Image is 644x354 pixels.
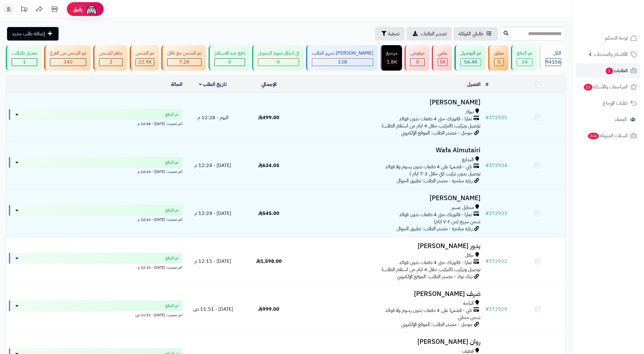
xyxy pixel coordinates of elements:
[50,59,86,66] div: 340
[510,45,538,71] a: تم الدفع 34
[258,50,299,57] div: في انتظار صورة التحويل
[439,58,446,66] span: 5K
[50,50,86,57] div: تم الشحن من الفرع
[603,99,628,107] span: طلبات الإرجاع
[258,162,279,169] span: 634.05
[7,27,59,41] a: إضافة طلب جديد
[165,159,179,165] span: تم الدفع
[228,58,231,66] span: 0
[9,168,182,174] div: اخر تحديث: [DATE] - 12:24 م
[258,305,279,313] span: 999.00
[258,210,279,217] span: 545.00
[194,210,231,217] span: [DATE] - 12:24 م
[401,321,473,328] span: جوجل - مصدر الطلب: الموقع الإلكتروني
[606,68,613,74] span: 3
[465,252,474,259] span: حائل
[385,307,472,314] span: تابي - قسّمها على 4 دفعات بدون رسوم ولا فوائد
[485,81,489,88] a: #
[258,114,279,121] span: 499.00
[453,45,487,71] a: تم التوصيل 56.4K
[5,45,43,71] a: تعديل بالطلب 1
[99,50,123,57] div: جاهز للشحن
[576,31,640,45] a: لوحة التحكم
[165,207,179,213] span: تم الدفع
[215,59,245,66] div: 0
[299,243,481,250] h3: بدور [PERSON_NAME]
[258,59,299,66] div: 0
[409,170,481,177] span: توصيل بدون تركيب (في خلال 2-7 ايام )
[299,99,481,106] h3: [PERSON_NAME]
[165,303,179,309] span: تم الدفع
[615,115,627,124] span: العملاء
[379,45,403,71] a: مرتجع 1.8K
[487,45,510,71] a: معلق 0
[397,225,473,232] span: زيارة مباشرة - مصدر الطلب: تطبيق الجوال
[406,27,452,41] a: تصدير الطلبات
[312,50,373,57] div: [PERSON_NAME] تجهيز الطلب
[207,45,251,71] a: دفع عند الاستلام 0
[438,59,447,66] div: 4954
[171,81,182,88] a: الحالة
[375,27,404,41] button: تصفية
[193,305,233,313] span: [DATE] - 11:51 ص
[587,131,628,140] span: السلات المتروكة
[410,50,425,57] div: مرفوض
[305,45,379,71] a: [PERSON_NAME] تجهيز الطلب 138
[194,258,231,265] span: [DATE] - 12:15 م
[460,50,481,57] div: تم التوصيل
[386,50,397,57] div: مرتجع
[12,59,37,66] div: 1
[99,59,122,66] div: 2
[199,81,227,88] a: تاريخ الطلب
[299,195,481,202] h3: [PERSON_NAME]
[452,204,474,211] span: محايل عسير
[12,50,37,57] div: تعديل بالطلب
[388,30,400,37] span: تصفية
[43,45,92,71] a: تم الشحن من الفرع 340
[9,264,182,270] div: اخر تحديث: [DATE] - 12:15 م
[397,177,473,185] span: زيارة مباشرة - مصدر الطلب: تطبيق الجوال
[485,210,507,217] a: #372933
[576,80,640,94] a: المراجعات والأسئلة12
[485,114,489,121] span: #
[381,122,481,130] span: توصيل وتركيب (التركيب خلال 4 ايام من استلام الطلب)
[179,58,190,66] span: 7.2K
[517,50,532,57] div: تم الدفع
[576,128,640,143] a: السلات المتروكة346
[605,34,628,42] span: لوحة التحكم
[165,111,179,118] span: تم الدفع
[464,58,477,66] span: 56.4K
[416,58,419,66] span: 0
[462,156,474,163] span: البدايع
[485,162,507,169] a: #372934
[381,266,481,273] span: توصيل وتركيب (التركيب خلال 4 ايام من استلام الطلب)
[299,147,481,154] h3: Wafa Almutairi
[92,45,128,71] a: جاهز للشحن 2
[485,210,489,217] span: #
[458,314,481,321] span: شحن مجاني
[485,114,507,121] a: #372935
[546,58,561,66] span: 94156
[602,17,638,30] img: logo-2.png
[463,300,474,307] span: الباحة
[387,58,397,66] span: 1.8K
[160,45,207,71] a: تم الشحن مع ناقل 7.2K
[485,305,489,313] span: #
[214,50,245,57] div: دفع عند الاستلام
[386,59,397,66] div: 1804
[9,120,182,126] div: اخر تحديث: [DATE] - 12:28 م
[167,59,201,66] div: 7223
[256,258,282,265] span: 1,598.00
[136,59,154,66] div: 22907
[399,211,472,218] span: تمارا - فاتورتك حتى 4 دفعات بدون فوائد
[494,50,504,57] div: معلق
[584,84,592,91] span: 12
[9,311,182,318] div: اخر تحديث: [DATE] - 11:51 ص
[194,162,231,169] span: [DATE] - 12:24 م
[385,163,472,170] span: تابي - قسّمها على 4 دفعات بدون رسوم ولا فوائد
[9,216,182,222] div: اخر تحديث: [DATE] - 12:24 م
[277,58,280,66] span: 0
[197,114,228,121] span: اليوم - 12:28 م
[399,115,472,123] span: تمارا - فاتورتك حتى 4 دفعات بدون فوائد
[467,81,481,88] a: العميل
